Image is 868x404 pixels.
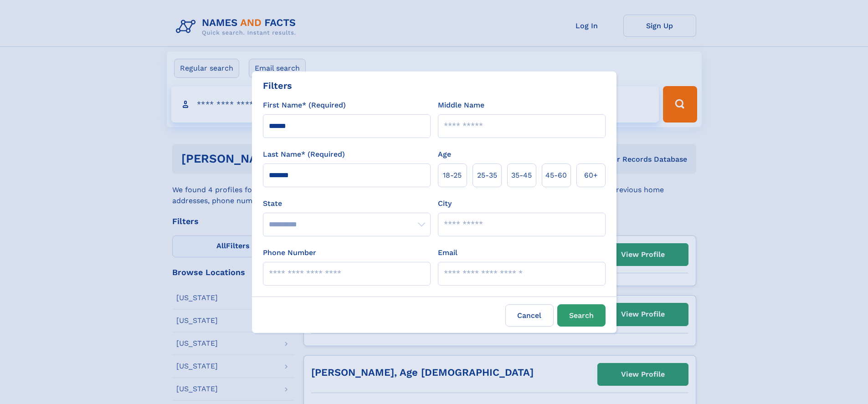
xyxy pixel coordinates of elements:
label: Age [438,149,451,160]
span: 18‑25 [443,170,462,181]
div: Filters [263,79,292,92]
label: Phone Number [263,247,316,258]
span: 60+ [584,170,598,181]
label: Cancel [505,304,554,327]
label: State [263,198,431,209]
label: Email [438,247,457,258]
label: First Name* (Required) [263,100,346,111]
button: Search [557,304,606,327]
label: City [438,198,452,209]
span: 45‑60 [545,170,567,181]
span: 25‑35 [477,170,497,181]
label: Last Name* (Required) [263,149,345,160]
label: Middle Name [438,100,484,111]
span: 35‑45 [511,170,532,181]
